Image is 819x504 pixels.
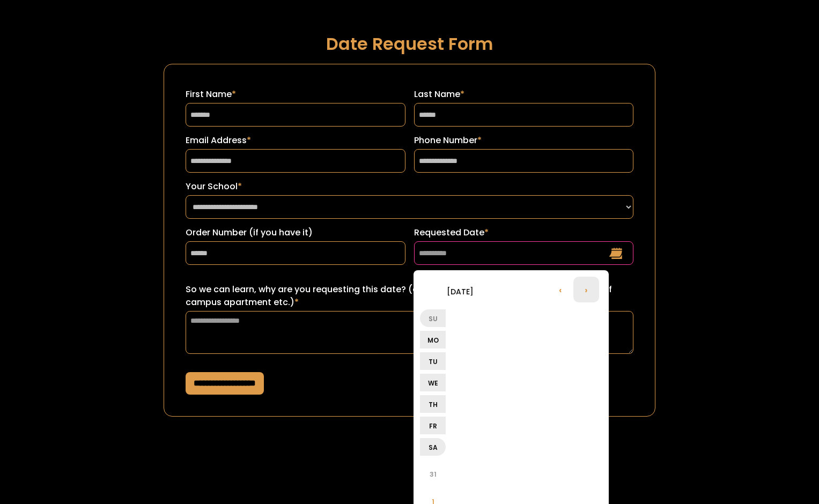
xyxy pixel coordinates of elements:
[420,374,446,391] li: We
[186,180,633,193] label: Your School
[573,277,599,302] li: ›
[164,64,655,417] form: Request a Date Form
[420,461,446,487] li: 31
[414,134,633,147] label: Phone Number
[420,352,446,370] li: Tu
[414,226,633,239] label: Requested Date
[186,283,633,309] label: So we can learn, why are you requesting this date? (ex: sorority recruitment, lease turn over for...
[186,88,405,101] label: First Name
[164,34,655,53] h1: Date Request Form
[420,331,446,349] li: Mo
[186,134,405,147] label: Email Address
[548,277,573,302] li: ‹
[420,278,500,304] li: [DATE]
[420,417,446,434] li: Fr
[414,88,633,101] label: Last Name
[186,226,405,239] label: Order Number (if you have it)
[420,395,446,413] li: Th
[420,438,446,456] li: Sa
[420,309,446,327] li: Su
